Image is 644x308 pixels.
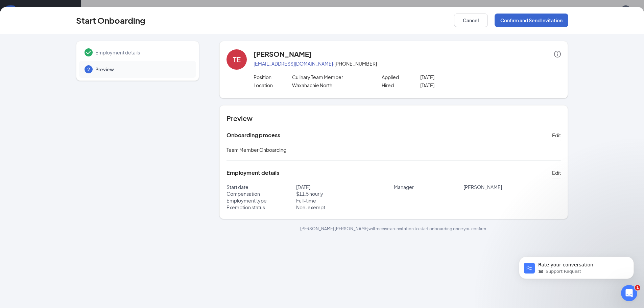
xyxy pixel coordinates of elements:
[296,197,394,204] p: Full-time
[87,66,90,73] span: 2
[254,60,561,67] p: · [PHONE_NUMBER]
[635,285,640,290] span: 1
[296,184,394,190] p: [DATE]
[621,285,637,301] iframe: Intercom live chat
[382,82,420,89] p: Hired
[509,242,644,290] iframe: Intercom notifications message
[394,184,463,190] p: Manager
[382,74,420,80] p: Applied
[552,167,561,178] button: Edit
[552,132,561,139] span: Edit
[296,190,394,197] p: $ 11.5 hourly
[420,82,497,89] p: [DATE]
[292,82,369,89] p: Waxahachie North
[292,74,369,80] p: Culinary Team Member
[296,204,394,211] p: Non-exempt
[495,14,568,27] button: Confirm and Send Invitation
[554,51,561,57] span: info-circle
[226,114,561,123] h4: Preview
[76,15,145,26] h3: Start Onboarding
[226,184,296,190] p: Start date
[226,147,286,153] span: Team Member Onboarding
[254,61,333,67] a: [EMAIL_ADDRESS][DOMAIN_NAME]
[254,74,292,80] p: Position
[226,204,296,211] p: Exemption status
[226,197,296,204] p: Employment type
[254,49,312,59] h4: [PERSON_NAME]
[552,130,561,141] button: Edit
[219,226,568,232] p: [PERSON_NAME] [PERSON_NAME] will receive an invitation to start onboarding once you confirm.
[226,132,280,139] h5: Onboarding process
[85,48,93,56] svg: Checkmark
[454,14,488,27] button: Cancel
[226,190,296,197] p: Compensation
[463,184,561,190] p: [PERSON_NAME]
[420,74,497,80] p: [DATE]
[233,55,241,64] div: TE
[95,49,189,56] span: Employment details
[95,66,189,73] span: Preview
[226,169,279,176] h5: Employment details
[552,169,561,176] span: Edit
[254,82,292,89] p: Location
